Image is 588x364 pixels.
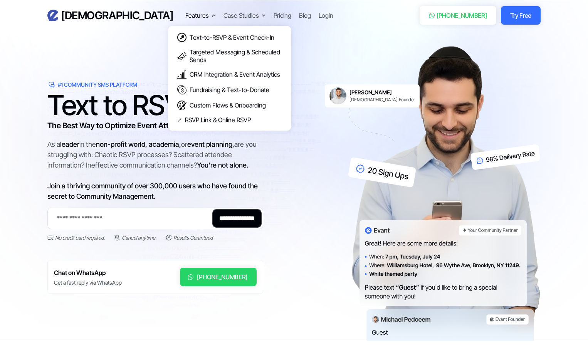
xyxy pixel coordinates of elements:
[223,11,266,20] div: Case Studies
[172,113,287,127] a: RSVP Link & Online RSVP
[61,9,173,22] h3: [DEMOGRAPHIC_DATA]
[60,140,79,148] span: leader
[197,272,247,282] div: [PHONE_NUMBER]
[58,81,137,89] div: #1 Community SMS Platform
[501,6,541,25] a: Try Free
[55,234,105,242] div: No credit card required.
[47,208,263,242] form: Email Form 2
[190,86,269,94] div: Fundraising & Text-to-Donate
[173,234,213,242] div: Results Guranteed
[54,268,122,278] h6: Chat on WhatsApp
[172,67,287,82] a: CRM Integration & Event Analytics
[47,182,258,200] span: Join a thriving community of over 300,000 users who have found the secret to Community Management.
[349,97,415,103] div: [DEMOGRAPHIC_DATA] Founder
[172,97,287,113] a: Custom Flows & Onboarding
[190,101,266,109] div: Custom Flows & Onboarding
[172,30,287,45] a: Text-to-RSVP & Event Check-In
[122,234,156,242] div: Cancel anytime.
[185,11,216,20] div: Features
[180,268,257,286] a: [PHONE_NUMBER]
[172,45,287,67] a: Targeted Messaging & Scheduled Sends
[190,48,282,64] div: Targeted Messaging & Scheduled Sends
[54,279,122,287] div: Get a fast reply via WhatsApp
[172,82,287,97] a: Fundraising & Text-to-Donate
[299,11,311,20] a: Blog
[47,94,263,117] h1: Text to RSVP
[190,70,280,78] div: CRM Integration & Event Analytics
[185,116,251,124] div: RSVP Link & Online RSVP
[168,22,291,131] nav: Features
[319,11,333,20] a: Login
[47,120,263,131] h3: The Best Way to Optimize Event Attendance
[187,140,234,148] span: event planning,
[185,11,209,20] div: Features
[274,11,291,20] a: Pricing
[190,34,274,41] div: Text-to-RSVP & Event Check-In
[349,89,415,96] h6: [PERSON_NAME]
[47,9,173,22] a: home
[197,161,249,169] span: You're not alone.
[437,11,487,20] div: [PHONE_NUMBER]
[325,84,420,107] a: [PERSON_NAME][DEMOGRAPHIC_DATA] Founder
[420,6,496,25] a: [PHONE_NUMBER]
[47,139,263,201] div: As a in the or are you struggling with: Chaotic RSVP processes? Scattered attendee information? I...
[96,140,181,148] span: non-profit world, academia,
[223,11,259,20] div: Case Studies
